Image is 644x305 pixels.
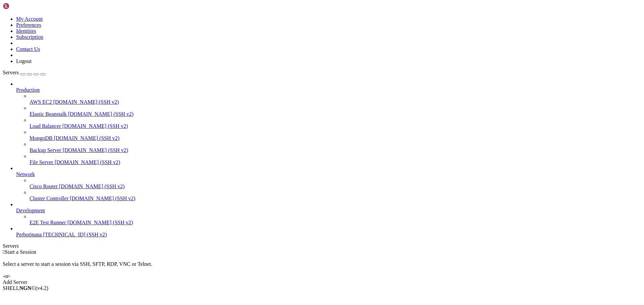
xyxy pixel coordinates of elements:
[30,183,641,189] a: Cisco Router [DOMAIN_NAME] (SSH v2)
[30,159,641,165] a: File Server [DOMAIN_NAME] (SSH v2)
[16,22,41,28] a: Preferences
[30,111,67,117] span: Elastic Beanstalk
[16,28,36,34] a: Identities
[30,183,58,189] span: Cisco Router
[5,249,36,255] span: Start a Session
[53,99,119,105] span: [DOMAIN_NAME] (SSH v2)
[55,159,120,165] span: [DOMAIN_NAME] (SSH v2)
[30,147,641,153] a: Backup Server [DOMAIN_NAME] (SSH v2)
[16,171,641,177] a: Network
[19,285,32,291] b: NGN
[16,16,43,22] a: My Account
[54,135,119,141] span: [DOMAIN_NAME] (SSH v2)
[30,123,61,129] span: Load Balancer
[30,105,641,117] li: Elastic Beanstalk [DOMAIN_NAME] (SSH v2)
[16,226,641,238] li: Perbotinana [TECHNICAL_ID] (SSH v2)
[30,93,641,105] li: AWS EC2 [DOMAIN_NAME] (SSH v2)
[67,220,133,225] span: [DOMAIN_NAME] (SSH v2)
[16,232,641,238] a: Perbotinana [TECHNICAL_ID] (SSH v2)
[3,249,5,255] span: 
[30,99,52,105] span: AWS EC2
[30,196,68,201] span: Cluster Controller
[30,220,641,226] a: E2E Test Runner [DOMAIN_NAME] (SSH v2)
[30,189,641,202] li: Cluster Controller [DOMAIN_NAME] (SSH v2)
[68,111,134,117] span: [DOMAIN_NAME] (SSH v2)
[16,58,32,64] a: Logout
[16,81,641,165] li: Production
[43,232,107,237] span: [TECHNICAL_ID] (SSH v2)
[30,196,641,202] a: Cluster Controller [DOMAIN_NAME] (SSH v2)
[3,70,46,75] a: Servers
[30,141,641,153] li: Backup Server [DOMAIN_NAME] (SSH v2)
[30,214,641,226] li: E2E Test Runner [DOMAIN_NAME] (SSH v2)
[16,202,641,226] li: Development
[30,99,641,105] a: AWS EC2 [DOMAIN_NAME] (SSH v2)
[30,220,66,225] span: E2E Test Runner
[16,208,641,214] a: Development
[30,135,52,141] span: MongoDB
[63,147,128,153] span: [DOMAIN_NAME] (SSH v2)
[16,171,35,177] span: Network
[3,285,48,291] span: SHELL ©
[3,279,641,285] div: Add Server
[16,87,40,93] span: Production
[16,46,40,52] a: Contact Us
[16,34,43,40] a: Subscription
[30,177,641,189] li: Cisco Router [DOMAIN_NAME] (SSH v2)
[3,3,41,9] img: Shellngn
[30,117,641,129] li: Load Balancer [DOMAIN_NAME] (SSH v2)
[30,129,641,141] li: MongoDB [DOMAIN_NAME] (SSH v2)
[30,123,641,129] a: Load Balancer [DOMAIN_NAME] (SSH v2)
[30,135,641,141] a: MongoDB [DOMAIN_NAME] (SSH v2)
[3,70,19,75] span: Servers
[3,255,641,279] div: Select a server to start a session via SSH, SFTP, RDP, VNC or Telnet. -or-
[3,243,641,249] div: Servers
[30,111,641,117] a: Elastic Beanstalk [DOMAIN_NAME] (SSH v2)
[16,232,42,237] span: Perbotinana
[30,153,641,165] li: File Server [DOMAIN_NAME] (SSH v2)
[16,208,45,213] span: Development
[30,159,53,165] span: File Server
[62,123,128,129] span: [DOMAIN_NAME] (SSH v2)
[70,196,136,201] span: [DOMAIN_NAME] (SSH v2)
[16,165,641,202] li: Network
[30,147,61,153] span: Backup Server
[36,285,49,291] span: 4.2.0
[16,87,641,93] a: Production
[59,183,125,189] span: [DOMAIN_NAME] (SSH v2)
